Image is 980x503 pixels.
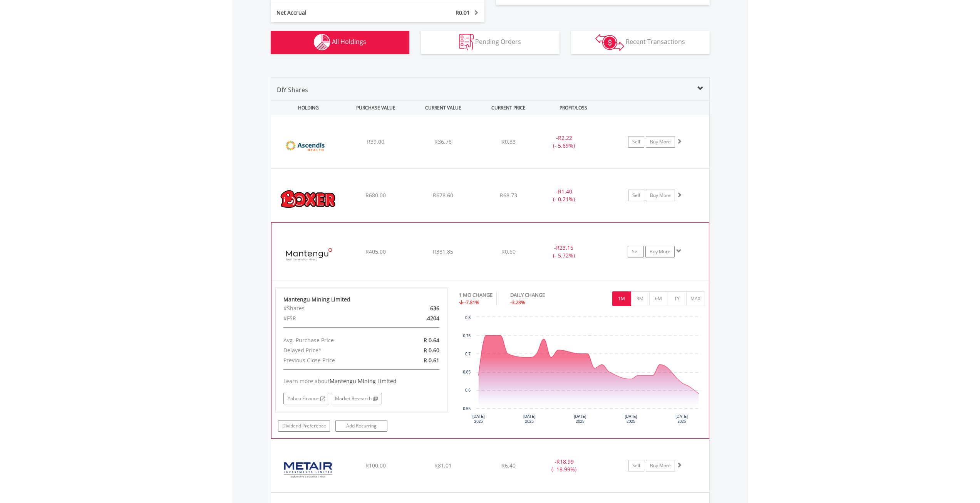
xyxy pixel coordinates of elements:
[278,313,389,323] div: #FSR
[646,136,675,148] a: Buy More
[365,248,386,255] span: R405.00
[646,190,675,201] a: Buy More
[424,336,439,344] span: R 0.64
[459,313,705,429] div: Chart. Highcharts interactive chart.
[628,190,644,201] a: Sell
[275,125,341,167] img: EQU.ZA.ASC.png
[535,188,593,203] div: - (- 0.21%)
[628,246,644,257] a: Sell
[283,393,329,404] a: Yahoo Finance
[556,458,574,465] span: R18.99
[625,414,637,424] text: [DATE] 2025
[477,101,539,115] div: CURRENT PRICE
[463,370,471,374] text: 0.65
[456,9,470,16] span: R0.01
[433,248,453,255] span: R381.85
[271,101,342,115] div: HOLDING
[558,134,572,141] span: R2.22
[314,34,330,50] img: holdings-wht.png
[676,414,688,424] text: [DATE] 2025
[501,138,516,145] span: R0.83
[535,244,593,259] div: - (- 5.72%)
[463,407,471,411] text: 0.55
[501,248,516,255] span: R0.60
[541,101,606,115] div: PROFIT/LOSS
[523,414,536,424] text: [DATE] 2025
[595,34,624,51] img: transactions-zar-wht.png
[271,9,395,17] div: Net Accrual
[332,37,366,46] span: All Holdings
[574,414,586,424] text: [DATE] 2025
[331,393,382,404] a: Market Research
[628,136,644,148] a: Sell
[459,313,705,429] svg: Interactive chart
[433,192,453,199] span: R678.60
[465,316,471,320] text: 0.8
[365,192,386,199] span: R680.00
[410,101,476,115] div: CURRENT VALUE
[275,449,341,490] img: EQU.ZA.MTA.png
[278,420,330,432] a: Dividend Preference
[434,138,452,145] span: R36.78
[510,299,525,306] span: -3.28%
[278,303,389,313] div: #Shares
[535,134,593,150] div: - (- 5.69%)
[271,31,409,54] button: All Holdings
[556,244,573,251] span: R23.15
[646,460,675,471] a: Buy More
[275,232,342,279] img: EQU.ZA.MTU.png
[500,192,517,199] span: R68.73
[389,313,445,323] div: .4204
[501,462,516,469] span: R6.40
[686,291,705,306] button: MAX
[343,101,409,115] div: PURCHASE VALUE
[278,335,389,345] div: Avg. Purchase Price
[278,355,389,365] div: Previous Close Price
[463,334,471,338] text: 0.75
[464,299,479,306] span: -7.81%
[278,345,389,355] div: Delayed Price*
[421,31,560,54] button: Pending Orders
[645,246,675,257] a: Buy More
[459,34,474,50] img: pending_instructions-wht.png
[631,291,650,306] button: 3M
[558,188,572,195] span: R1.40
[424,347,439,354] span: R 0.60
[571,31,710,54] button: Recent Transactions
[472,414,485,424] text: [DATE] 2025
[283,377,440,385] div: Learn more about
[424,357,439,364] span: R 0.61
[668,291,687,306] button: 1Y
[367,138,384,145] span: R39.00
[465,388,471,392] text: 0.6
[535,458,593,473] div: - (- 18.99%)
[459,291,493,299] div: 1 MO CHANGE
[510,291,572,299] div: DAILY CHANGE
[365,462,386,469] span: R100.00
[335,420,387,432] a: Add Recurring
[465,352,471,356] text: 0.7
[389,303,445,313] div: 636
[330,377,397,385] span: Mantengu Mining Limited
[649,291,668,306] button: 6M
[275,179,341,220] img: EQU.ZA.BOX.png
[626,37,685,46] span: Recent Transactions
[434,462,452,469] span: R81.01
[277,86,308,94] span: DIY Shares
[612,291,631,306] button: 1M
[628,460,644,471] a: Sell
[283,296,440,303] div: Mantengu Mining Limited
[475,37,521,46] span: Pending Orders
